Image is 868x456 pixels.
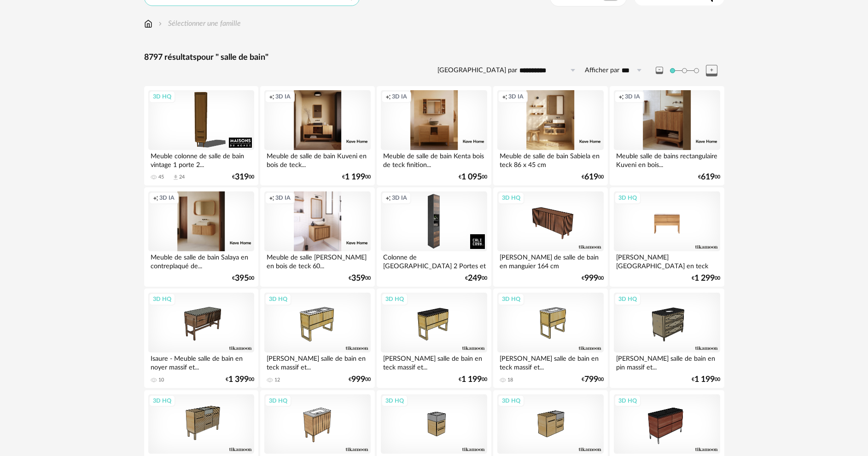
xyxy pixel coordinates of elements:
[610,86,724,185] a: Creation icon 3D IA Meuble salle de bains rectangulaire Kuveni en bois... €61900
[381,150,487,168] div: Meuble de salle de bain Kenta bois de teck finition...
[158,174,164,180] div: 45
[144,289,258,388] a: 3D HQ Isaure - Meuble salle de bain en noyer massif et... 10 €1 39900
[618,93,624,100] span: Creation icon
[149,91,175,103] div: 3D HQ
[507,377,513,383] div: 18
[235,174,249,180] span: 319
[582,174,604,180] div: € 00
[377,86,491,185] a: Creation icon 3D IA Meuble de salle de bain Kenta bois de teck finition... €1 09500
[144,52,724,63] div: 8797 résultats
[701,174,715,180] span: 619
[148,150,254,168] div: Meuble colonne de salle de bain vintage 1 porte 2...
[345,174,365,180] span: 1 199
[149,293,175,305] div: 3D HQ
[508,93,524,100] span: 3D IA
[157,18,164,29] img: svg+xml;base64,PHN2ZyB3aWR0aD0iMTYiIGhlaWdodD0iMTYiIHZpZXdCb3g9IjAgMCAxNiAxNiIgZmlsbD0ibm9uZSIgeG...
[614,293,641,305] div: 3D HQ
[381,352,487,371] div: [PERSON_NAME] salle de bain en teck massif et...
[226,376,254,383] div: € 00
[385,194,391,202] span: Creation icon
[584,174,598,180] span: 619
[158,377,164,383] div: 10
[260,187,374,287] a: Creation icon 3D IA Meuble de salle [PERSON_NAME] en bois de teck 60... €35900
[351,275,365,282] span: 359
[172,174,179,181] span: Download icon
[694,275,715,282] span: 1 299
[614,150,720,168] div: Meuble salle de bains rectangulaire Kuveni en bois...
[232,275,254,282] div: € 00
[349,376,371,383] div: € 00
[381,395,408,407] div: 3D HQ
[228,376,249,383] span: 1 399
[437,66,517,75] label: [GEOGRAPHIC_DATA] par
[585,66,619,75] label: Afficher par
[381,251,487,270] div: Colonne de [GEOGRAPHIC_DATA] 2 Portes et 1 Tiroir Effet...
[351,376,365,383] span: 999
[349,275,371,282] div: € 00
[498,395,524,407] div: 3D HQ
[461,376,482,383] span: 1 199
[179,174,185,180] div: 24
[625,93,640,100] span: 3D IA
[260,86,374,185] a: Creation icon 3D IA Meuble de salle de bain Kuveni en bois de teck... €1 19900
[148,251,254,270] div: Meuble de salle de bain Salaya en contreplaqué de...
[468,275,482,282] span: 249
[342,174,371,180] div: € 00
[498,192,524,204] div: 3D HQ
[465,275,487,282] div: € 00
[377,289,491,388] a: 3D HQ [PERSON_NAME] salle de bain en teck massif et... €1 19900
[459,174,487,180] div: € 00
[264,150,370,168] div: Meuble de salle de bain Kuveni en bois de teck...
[461,174,482,180] span: 1 095
[144,86,258,185] a: 3D HQ Meuble colonne de salle de bain vintage 1 porte 2... 45 Download icon 24 €31900
[264,251,370,270] div: Meuble de salle [PERSON_NAME] en bois de teck 60...
[157,18,241,29] div: Sélectionner une famille
[269,194,274,202] span: Creation icon
[493,187,607,287] a: 3D HQ [PERSON_NAME] de salle de bain en manguier 164 cm €99900
[692,376,720,383] div: € 00
[582,275,604,282] div: € 00
[692,275,720,282] div: € 00
[275,93,291,100] span: 3D IA
[265,293,291,305] div: 3D HQ
[274,377,280,383] div: 12
[385,93,391,100] span: Creation icon
[159,194,175,202] span: 3D IA
[614,251,720,270] div: [PERSON_NAME] [GEOGRAPHIC_DATA] en teck massif et...
[582,376,604,383] div: € 00
[269,93,274,100] span: Creation icon
[392,93,407,100] span: 3D IA
[144,18,152,29] img: svg+xml;base64,PHN2ZyB3aWR0aD0iMTYiIGhlaWdodD0iMTciIHZpZXdCb3g9IjAgMCAxNiAxNyIgZmlsbD0ibm9uZSIgeG...
[459,376,487,383] div: € 00
[614,395,641,407] div: 3D HQ
[584,275,598,282] span: 999
[493,289,607,388] a: 3D HQ [PERSON_NAME] salle de bain en teck massif et... 18 €79900
[265,395,291,407] div: 3D HQ
[197,53,268,62] span: pour " salle de bain"
[498,293,524,305] div: 3D HQ
[377,187,491,287] a: Creation icon 3D IA Colonne de [GEOGRAPHIC_DATA] 2 Portes et 1 Tiroir Effet... €24900
[694,376,715,383] span: 1 199
[260,289,374,388] a: 3D HQ [PERSON_NAME] salle de bain en teck massif et... 12 €99900
[497,352,603,371] div: [PERSON_NAME] salle de bain en teck massif et...
[502,93,507,100] span: Creation icon
[614,192,641,204] div: 3D HQ
[698,174,720,180] div: € 00
[497,251,603,270] div: [PERSON_NAME] de salle de bain en manguier 164 cm
[381,293,408,305] div: 3D HQ
[232,174,254,180] div: € 00
[264,352,370,371] div: [PERSON_NAME] salle de bain en teck massif et...
[610,289,724,388] a: 3D HQ [PERSON_NAME] salle de bain en pin massif et... €1 19900
[610,187,724,287] a: 3D HQ [PERSON_NAME] [GEOGRAPHIC_DATA] en teck massif et... €1 29900
[497,150,603,168] div: Meuble de salle de bain Sabiela en teck 86 x 45 cm
[584,376,598,383] span: 799
[153,194,158,202] span: Creation icon
[275,194,291,202] span: 3D IA
[149,395,175,407] div: 3D HQ
[493,86,607,185] a: Creation icon 3D IA Meuble de salle de bain Sabiela en teck 86 x 45 cm €61900
[392,194,407,202] span: 3D IA
[148,352,254,371] div: Isaure - Meuble salle de bain en noyer massif et...
[144,187,258,287] a: Creation icon 3D IA Meuble de salle de bain Salaya en contreplaqué de... €39500
[235,275,249,282] span: 395
[614,352,720,371] div: [PERSON_NAME] salle de bain en pin massif et...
